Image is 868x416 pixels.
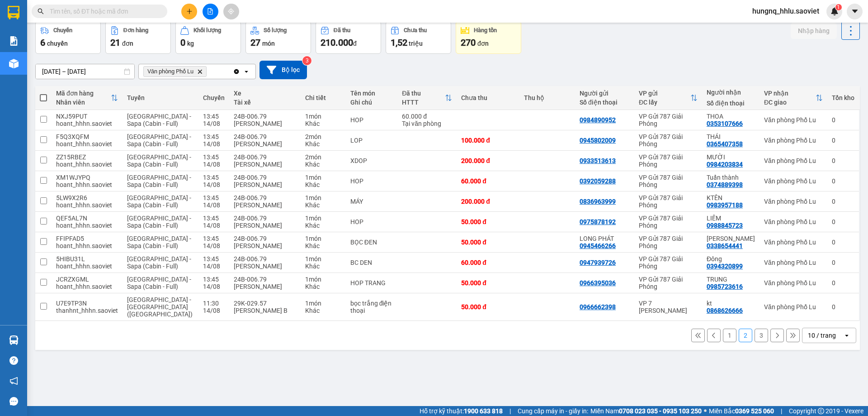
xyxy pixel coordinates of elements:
div: 13:45 [203,194,225,201]
span: question-circle [9,356,18,365]
span: chuyến [47,40,68,47]
span: đơn [477,40,489,47]
div: 13:45 [203,174,225,181]
div: Khác [305,307,341,314]
div: 0 [832,239,854,246]
button: Bộ lọc [259,61,307,79]
div: 29K-029.57 [234,300,296,307]
div: 24B-006.79 [234,215,296,222]
div: NXJ59PUT [56,113,118,120]
div: Khác [305,242,341,249]
div: 2 món [305,153,341,161]
button: Chưa thu1,52 triệu [386,21,451,54]
div: ZZ15RBEZ [56,153,118,161]
div: thanhnt_hhhn.saoviet [56,307,118,314]
div: 5LW9X2R6 [56,194,118,201]
div: 14/08 [203,201,225,209]
div: Đơn hàng [123,27,148,33]
div: 200.000 đ [461,157,515,164]
div: Tài xế [234,99,296,106]
div: 50.000 đ [461,218,515,225]
span: 1 [837,4,840,10]
div: KTÊN [707,194,755,201]
div: Khác [305,161,341,168]
span: [GEOGRAPHIC_DATA] - Sapa (Cabin - Full) [127,276,191,290]
span: triệu [409,40,423,47]
div: [PERSON_NAME] [234,242,296,249]
span: aim [228,8,234,14]
div: XM1WJYPQ [56,174,118,181]
div: Văn phòng Phố Lu [764,259,823,266]
div: Khác [305,181,341,188]
div: Số lượng [264,27,287,33]
span: [GEOGRAPHIC_DATA] - [GEOGRAPHIC_DATA] ([GEOGRAPHIC_DATA]) [127,296,193,318]
div: 1 món [305,255,341,263]
div: VP Gửi 787 Giải Phóng [639,174,698,188]
div: 1 món [305,215,341,222]
div: Văn phòng Phố Lu [764,303,823,311]
span: Miền Nam [590,406,702,416]
div: 0868626666 [707,307,743,314]
span: [GEOGRAPHIC_DATA] - Sapa (Cabin - Full) [127,174,191,188]
div: 60.000 đ [402,113,452,120]
div: bọc trắng điện thoại [350,300,393,314]
div: 0392059288 [580,177,616,185]
span: | [781,406,782,416]
button: Đơn hàng21đơn [105,21,171,54]
div: TRUNG [707,276,755,283]
div: Văn phòng Phố Lu [764,198,823,205]
div: [PERSON_NAME] [234,263,296,270]
div: Chi tiết [305,94,341,101]
div: Người nhận [707,89,755,96]
button: 1 [723,329,736,342]
div: 200.000 đ [461,198,515,205]
div: Chưa thu [461,94,515,101]
div: 50.000 đ [461,303,515,311]
div: XDOP [350,157,393,164]
div: 60.000 đ [461,177,515,185]
div: HTTT [402,99,445,106]
div: Văn phòng Phố Lu [764,157,823,164]
div: 0 [832,198,854,205]
div: Tên món [350,90,393,97]
div: 24B-006.79 [234,194,296,201]
div: MÁY [350,198,393,205]
span: plus [186,8,193,14]
div: 0988845723 [707,222,743,229]
div: [PERSON_NAME] [234,181,296,188]
div: U7E9TP3N [56,300,118,307]
div: JCRZXGML [56,276,118,283]
div: 0 [832,303,854,311]
div: kt [707,300,755,307]
div: 14/08 [203,283,225,290]
button: Khối lượng0kg [175,21,241,54]
span: Cung cấp máy in - giấy in: [518,406,588,416]
div: 24B-006.79 [234,276,296,283]
div: HOP [350,218,393,225]
div: 0365407358 [707,140,743,148]
span: [GEOGRAPHIC_DATA] - Sapa (Cabin - Full) [127,235,191,249]
div: Tại văn phòng [402,120,452,127]
div: Khác [305,263,341,270]
div: Đã thu [402,90,445,97]
div: hoant_hhhn.saoviet [56,201,118,209]
div: Khác [305,140,341,148]
div: [PERSON_NAME] B [234,307,296,314]
div: 0984203834 [707,161,743,168]
button: 2 [739,329,752,342]
th: Toggle SortBy [634,86,702,110]
span: kg [187,40,194,47]
div: Chuyến [53,27,72,33]
div: 13:45 [203,113,225,120]
div: BC DEN [350,259,393,266]
div: 0 [832,137,854,144]
div: VP Gửi 787 Giải Phóng [639,255,698,270]
div: VP nhận [764,90,816,97]
span: [GEOGRAPHIC_DATA] - Sapa (Cabin - Full) [127,113,191,127]
button: plus [181,4,197,19]
input: Tìm tên, số ĐT hoặc mã đơn [50,6,156,16]
div: 1 món [305,300,341,307]
div: Đã thu [334,27,350,33]
div: Thu hộ [524,94,571,101]
button: Chuyến6chuyến [35,21,101,54]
